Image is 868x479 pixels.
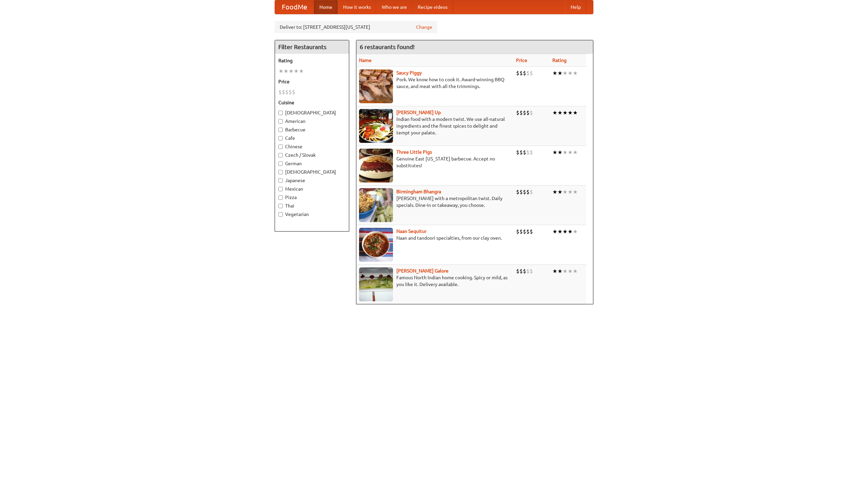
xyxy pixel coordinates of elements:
[359,58,372,63] a: Name
[516,188,519,196] li: $
[278,99,346,106] h5: Cuisine
[278,126,346,133] label: Barbecue
[568,188,573,196] li: ★
[568,69,573,77] li: ★
[516,228,519,235] li: $
[552,188,557,196] li: ★
[523,109,526,116] li: $
[573,109,578,116] li: ★
[275,40,349,54] h4: Filter Restaurants
[299,67,304,75] li: ★
[359,76,511,90] p: Pork. We know how to cook it. Award-winning BBQ sauce, and meat with all the trimmings.
[359,155,511,169] p: Genuine East [US_STATE] barbecue. Accept no substitutes!
[568,109,573,116] li: ★
[275,21,437,33] div: Deliver to: [STREET_ADDRESS][US_STATE]
[359,228,393,262] img: naansequitur.jpg
[314,0,338,14] a: Home
[278,160,346,167] label: German
[516,69,519,77] li: $
[278,135,346,141] label: Cafe
[557,188,563,196] li: ★
[396,268,449,274] a: [PERSON_NAME] Galore
[359,267,393,301] img: currygalore.jpg
[573,228,578,235] li: ★
[412,0,453,14] a: Recipe videos
[278,186,346,192] label: Mexican
[278,88,282,96] li: $
[278,111,283,115] input: [DEMOGRAPHIC_DATA]
[530,228,533,235] li: $
[278,109,346,116] label: [DEMOGRAPHIC_DATA]
[568,228,573,235] li: ★
[278,194,346,201] label: Pizza
[278,161,283,166] input: German
[396,149,432,155] a: Three Little Pigs
[278,202,346,209] label: Thai
[278,119,283,124] input: American
[278,145,283,149] input: Chinese
[278,204,283,208] input: Thai
[278,152,346,158] label: Czech / Slovak
[278,78,346,85] h5: Price
[565,0,586,14] a: Help
[278,212,283,217] input: Vegetarian
[289,67,294,75] li: ★
[523,267,526,275] li: $
[530,109,533,116] li: $
[573,188,578,196] li: ★
[278,128,283,132] input: Barbecue
[278,118,346,125] label: American
[552,267,557,275] li: ★
[516,149,519,156] li: $
[552,109,557,116] li: ★
[552,228,557,235] li: ★
[278,195,283,200] input: Pizza
[519,109,523,116] li: $
[563,109,568,116] li: ★
[530,149,533,156] li: $
[359,188,393,222] img: bhangra.jpg
[526,267,530,275] li: $
[526,69,530,77] li: $
[359,274,511,288] p: Famous North Indian home cooking. Spicy or mild, as you like it. Delivery available.
[396,70,422,75] b: Saucy Piggy
[563,149,568,156] li: ★
[523,188,526,196] li: $
[523,149,526,156] li: $
[552,149,557,156] li: ★
[396,110,441,115] a: [PERSON_NAME] Up
[557,149,563,156] li: ★
[523,228,526,235] li: $
[526,188,530,196] li: $
[396,228,427,234] a: Naan Sequitur
[359,109,393,143] img: curryup.jpg
[359,235,511,241] p: Naan and tandoori specialties, from our clay oven.
[530,188,533,196] li: $
[519,267,523,275] li: $
[278,211,346,218] label: Vegetarian
[294,67,299,75] li: ★
[552,69,557,77] li: ★
[396,189,441,194] a: Birmingham Bhangra
[278,170,283,174] input: [DEMOGRAPHIC_DATA]
[278,136,283,140] input: Cafe
[283,67,289,75] li: ★
[530,69,533,77] li: $
[285,88,289,96] li: $
[278,57,346,64] h5: Rating
[573,149,578,156] li: ★
[289,88,292,96] li: $
[278,67,283,75] li: ★
[557,267,563,275] li: ★
[376,0,412,14] a: Who we are
[552,58,567,63] a: Rating
[359,195,511,209] p: [PERSON_NAME] with a metropolitan twist. Daily specials. Dine-in or takeaway, you choose.
[519,149,523,156] li: $
[526,228,530,235] li: $
[573,267,578,275] li: ★
[292,88,295,96] li: $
